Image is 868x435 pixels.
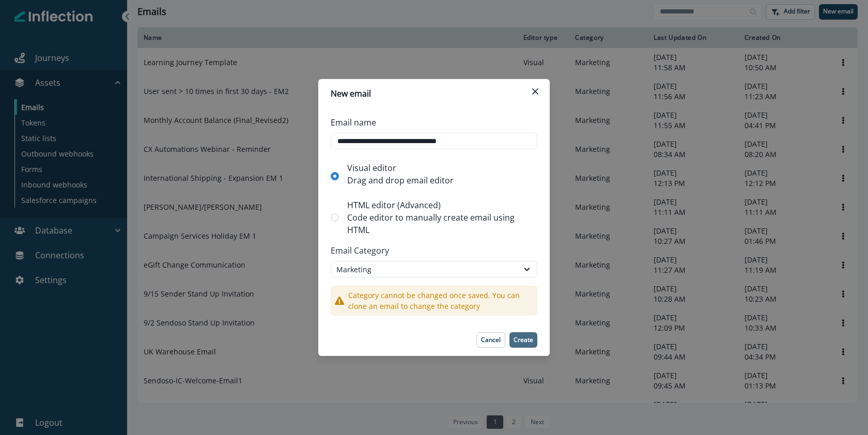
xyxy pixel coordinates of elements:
[347,199,533,211] p: HTML editor (Advanced)
[331,240,537,261] p: Email Category
[509,332,537,348] button: Create
[348,290,533,312] p: Category cannot be changed once saved. You can clone an email to change the category
[347,162,454,174] p: Visual editor
[331,87,371,100] p: New email
[347,174,454,187] p: Drag and drop email editor
[481,336,501,344] p: Cancel
[336,264,513,275] div: Marketing
[476,332,505,348] button: Cancel
[514,336,533,344] p: Create
[331,116,376,129] p: Email name
[347,211,533,236] p: Code editor to manually create email using HTML
[527,83,544,100] button: Close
